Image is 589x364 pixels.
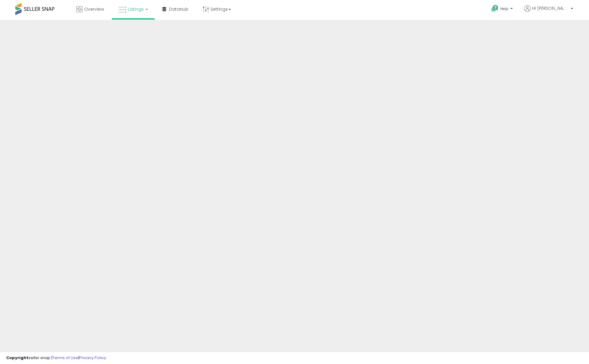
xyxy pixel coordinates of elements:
span: Overview [84,6,104,12]
span: Listings [128,6,144,12]
span: DataHub [169,6,188,12]
i: Get Help [491,5,499,12]
span: Hi [PERSON_NAME] [532,5,569,11]
a: Hi [PERSON_NAME] [524,5,573,19]
span: Help [500,6,509,11]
